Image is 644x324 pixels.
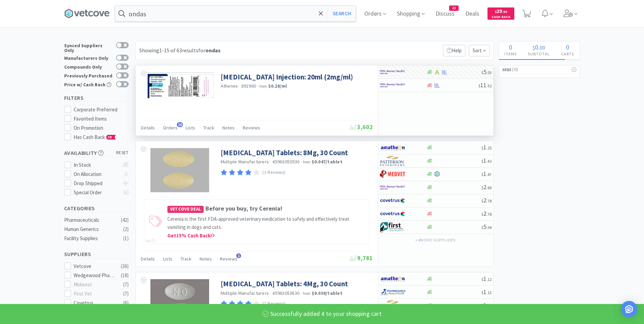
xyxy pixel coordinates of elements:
span: 2 [481,183,492,191]
span: 891960 [241,83,256,89]
img: 3331a67d23dc422aa21b1ec98afbf632_11.png [380,143,405,153]
span: 1 [481,275,492,283]
span: $ [481,277,483,282]
div: On Promotion [74,124,129,132]
a: $29.90Cash Back [487,4,514,23]
span: $ [481,225,483,230]
strong: $0.047 / tablet [312,159,343,165]
span: · [257,83,258,89]
div: Wedgewood Pharmacy [74,271,116,280]
span: . 25 [486,145,492,150]
div: Compounds Only [64,64,113,69]
span: $ [481,172,483,177]
div: ( 36 ) [121,262,129,270]
div: Synced Suppliers Only [64,42,113,53]
img: 1adf49df1b00479ea4c0f0fb1b340596_65895.jpeg [150,148,209,192]
span: Vetcove Deal [167,206,204,213]
span: $ [481,303,483,308]
div: Manufacturers Only [64,55,113,60]
span: 5 [481,68,492,76]
div: First Vet [74,290,116,298]
span: Lists [186,125,195,131]
span: $ [481,185,483,190]
button: Search [328,6,356,21]
span: 2 [481,210,492,217]
span: $ [481,70,483,75]
a: [MEDICAL_DATA] Tablets: 8Mg, 30 Count [221,148,348,157]
span: for [198,47,221,54]
div: ( 7 ) [123,290,129,298]
span: . 90 [502,10,507,14]
span: CB [107,135,113,139]
h4: Carts [556,51,580,57]
span: MWI [502,66,512,73]
span: Reviews [220,256,237,262]
span: 1 [481,143,492,151]
span: · [270,290,271,296]
span: 9,781 [350,254,373,262]
h4: Subtotal [522,51,556,57]
p: (1 Reviews) [262,300,286,307]
span: Has Cash Back [74,134,116,140]
div: Drop Shipped [74,179,119,187]
span: $ [481,159,483,164]
span: Details [141,125,155,131]
span: Notes [200,256,212,262]
span: . 52 [486,83,492,88]
div: . [522,44,556,51]
span: . 78 [486,198,492,203]
h5: Availability [64,149,129,157]
span: from [259,84,267,89]
span: Lists [163,256,172,262]
div: ( 18 ) [121,271,129,280]
div: Favorited Items [74,115,129,123]
span: ( 0 ) [511,66,570,73]
div: Human Generics [64,225,119,233]
span: Notes [222,125,235,131]
strong: $0.038 / tablet [312,290,343,296]
span: Orders [163,125,178,131]
a: Discuss22 [433,11,457,17]
div: Midwest [74,281,116,289]
span: 1 [481,301,492,309]
span: . 78 [486,212,492,217]
img: 67d67680309e4a0bb49a5ff0391dcc42_6.png [380,222,405,232]
p: Cerenia is the first FDA-approved veterinary medication to safely and effectively treat vomiting ... [167,215,366,231]
span: 1 [481,157,492,164]
img: 6a50d017894245729969967703295291_363478.png [146,72,214,98]
img: f6b2451649754179b5b4e0c70c3f7cb0_2.png [380,67,405,77]
span: 0 [566,43,569,51]
div: ( 1 ) [123,234,129,242]
span: $ [481,198,483,203]
span: . 53 [486,70,492,75]
img: f5e969b455434c6296c6d81ef179fa71_3.png [380,300,405,310]
span: $ [478,83,480,88]
span: Track [181,256,191,262]
h5: Categories [64,204,129,212]
span: · [300,159,302,165]
a: Multiple Manufacturers [221,290,269,296]
input: Search by item, sku, manufacturer, ingredient, size... [115,6,356,21]
img: f6b2451649754179b5b4e0c70c3f7cb0_2.png [380,182,405,193]
span: 45963053830 [272,290,299,296]
img: 3331a67d23dc422aa21b1ec98afbf632_11.png [380,274,405,284]
div: ( 42 ) [121,216,129,224]
button: +4more suppliers [412,235,459,245]
img: 77fca1acd8b6420a9015268ca798ef17_1.png [380,209,405,219]
span: 16 [177,122,183,127]
span: Cash Back [492,15,510,20]
div: On Allocation [74,170,119,178]
span: $ [495,10,497,14]
img: f6b2451649754179b5b4e0c70c3f7cb0_2.png [380,80,405,90]
span: · [300,290,302,296]
span: · [270,159,271,165]
div: Price w/ Cash Back [64,81,113,87]
span: 29 [495,8,507,14]
div: Special Order [74,188,119,197]
span: reset [116,149,129,157]
div: Previously Purchased [64,72,113,78]
span: 5 [481,223,492,231]
span: 22 [449,6,458,11]
div: Pharmaceuticals [64,216,119,224]
p: Help [443,45,465,56]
